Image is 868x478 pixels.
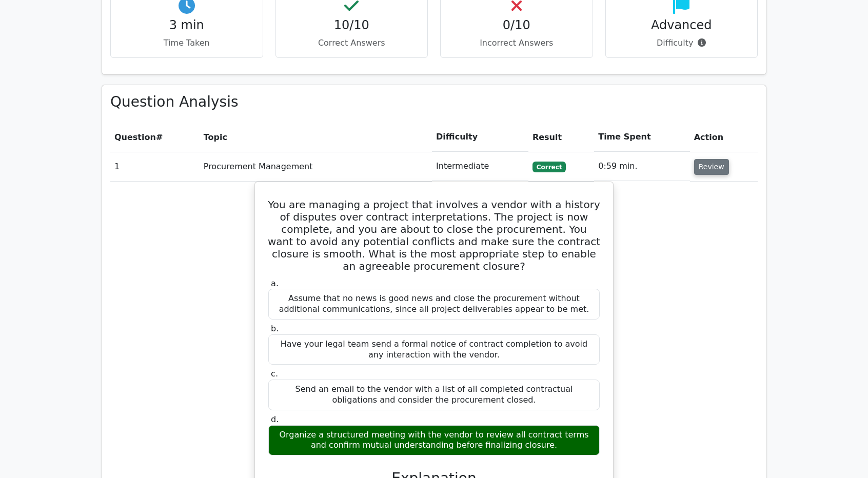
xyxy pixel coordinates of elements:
p: Incorrect Answers [449,37,584,49]
h4: 3 min [119,18,254,33]
th: # [110,123,200,152]
span: Correct [532,162,566,172]
h3: Question Analysis [110,93,758,111]
td: 0:59 min. [594,152,689,181]
th: Topic [200,123,432,152]
span: Question [114,132,156,142]
p: Correct Answers [284,37,420,49]
h5: You are managing a project that involves a vendor with a history of disputes over contract interp... [267,198,601,272]
h4: Advanced [614,18,749,33]
th: Action [690,123,758,152]
td: 1 [110,152,200,181]
span: c. [271,369,278,379]
th: Time Spent [594,123,689,152]
div: Organize a structured meeting with the vendor to review all contract terms and confirm mutual und... [268,425,600,456]
span: d. [271,414,279,424]
h4: 0/10 [449,18,584,33]
div: Send an email to the vendor with a list of all completed contractual obligations and consider the... [268,380,600,410]
th: Result [528,123,594,152]
td: Procurement Management [200,152,432,181]
p: Difficulty [614,37,749,49]
td: Intermediate [432,152,528,181]
button: Review [694,159,729,175]
div: Assume that no news is good news and close the procurement without additional communications, sin... [268,289,600,320]
p: Time Taken [119,37,254,49]
div: Have your legal team send a formal notice of contract completion to avoid any interaction with th... [268,334,600,365]
span: a. [271,278,279,288]
th: Difficulty [432,123,528,152]
h4: 10/10 [284,18,420,33]
span: b. [271,324,279,333]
